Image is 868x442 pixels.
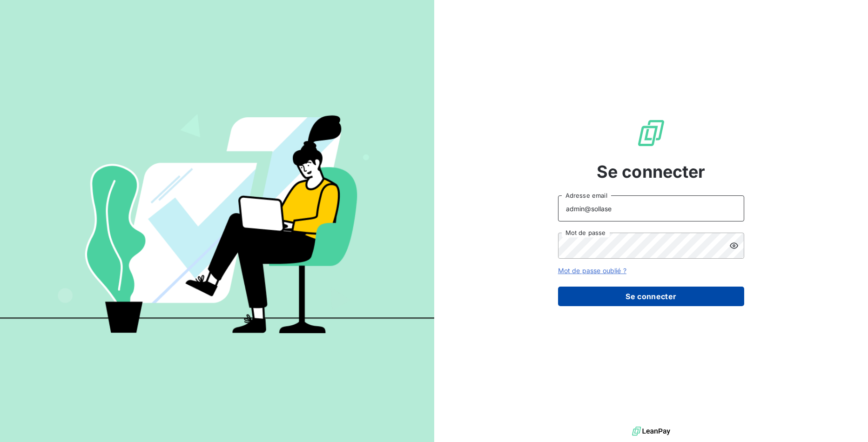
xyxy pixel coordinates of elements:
[558,287,744,306] button: Se connecter
[636,118,666,148] img: Logo LeanPay
[558,195,744,221] input: placeholder
[558,267,626,275] a: Mot de passe oublié ?
[597,159,706,184] span: Se connecter
[632,424,670,438] img: logo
